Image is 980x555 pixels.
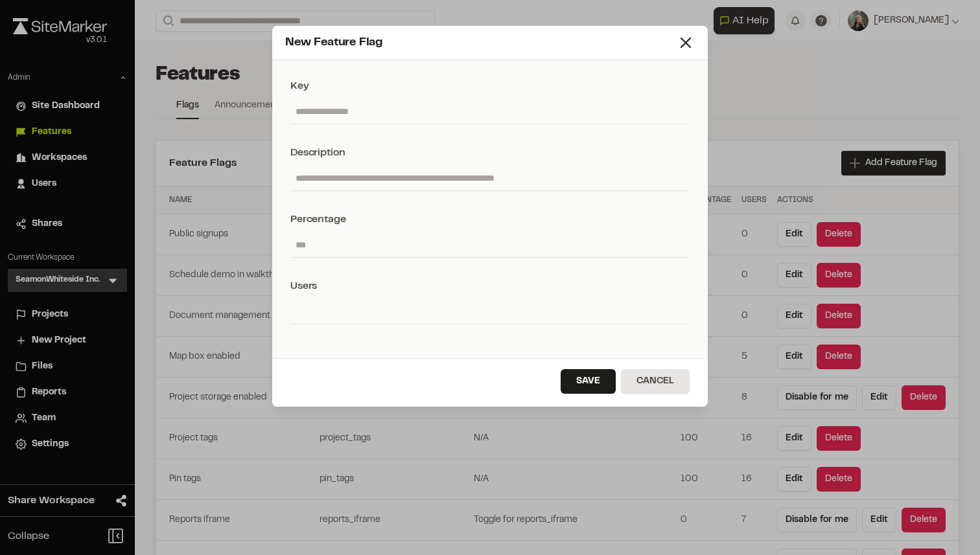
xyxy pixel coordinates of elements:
div: Key [290,78,690,94]
div: Users [290,278,690,294]
button: Cancel [621,369,690,394]
div: Percentage [290,212,690,227]
div: Description [290,145,690,161]
button: Save [561,369,616,394]
div: New Feature Flag [285,34,677,52]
